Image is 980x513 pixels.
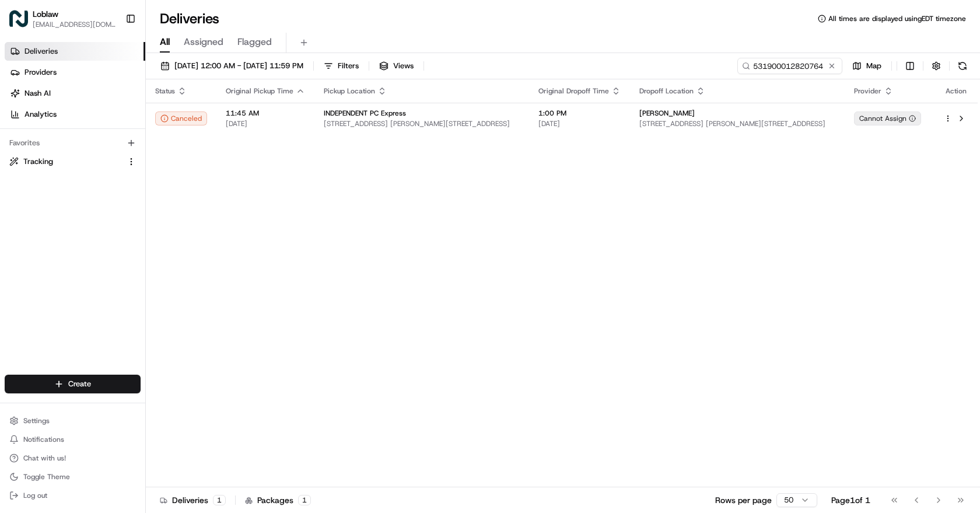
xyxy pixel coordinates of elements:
[5,134,141,152] div: Favorites
[23,453,66,463] span: Chat with us!
[639,119,835,128] span: [STREET_ADDRESS] [PERSON_NAME][STREET_ADDRESS]
[68,379,91,389] span: Create
[715,494,772,506] p: Rows per page
[155,86,175,96] span: Status
[854,86,881,96] span: Provider
[831,494,870,506] div: Page 1 of 1
[324,119,520,128] span: [STREET_ADDRESS] [PERSON_NAME][STREET_ADDRESS]
[24,67,57,78] span: Providers
[866,61,881,71] span: Map
[245,494,311,506] div: Packages
[5,63,145,82] a: Providers
[9,9,28,28] img: Loblaw
[24,88,51,99] span: Nash AI
[338,61,359,71] span: Filters
[5,42,145,61] a: Deliveries
[854,111,921,125] button: Cannot Assign
[944,86,968,96] div: Action
[374,58,419,74] button: Views
[5,450,141,466] button: Chat with us!
[160,35,170,49] span: All
[737,58,842,74] input: Type to search
[23,416,50,425] span: Settings
[298,495,311,505] div: 1
[213,495,226,505] div: 1
[174,61,303,71] span: [DATE] 12:00 AM - [DATE] 11:59 PM
[5,152,141,171] button: Tracking
[160,494,226,506] div: Deliveries
[23,435,64,444] span: Notifications
[5,105,145,124] a: Analytics
[847,58,887,74] button: Map
[33,20,116,29] button: [EMAIL_ADDRESS][DOMAIN_NAME]
[828,14,966,23] span: All times are displayed using EDT timezone
[5,413,141,429] button: Settings
[318,58,364,74] button: Filters
[324,109,406,118] span: INDEPENDENT PC Express
[184,35,223,49] span: Assigned
[538,86,609,96] span: Original Dropoff Time
[33,8,58,20] button: Loblaw
[5,375,141,393] button: Create
[23,472,70,481] span: Toggle Theme
[324,86,375,96] span: Pickup Location
[226,109,305,118] span: 11:45 AM
[23,156,53,167] span: Tracking
[160,9,219,28] h1: Deliveries
[237,35,272,49] span: Flagged
[155,58,309,74] button: [DATE] 12:00 AM - [DATE] 11:59 PM
[639,86,694,96] span: Dropoff Location
[393,61,414,71] span: Views
[538,109,621,118] span: 1:00 PM
[5,84,145,103] a: Nash AI
[24,109,57,120] span: Analytics
[226,86,293,96] span: Original Pickup Time
[538,119,621,128] span: [DATE]
[226,119,305,128] span: [DATE]
[155,111,207,125] button: Canceled
[954,58,971,74] button: Refresh
[639,109,695,118] span: [PERSON_NAME]
[24,46,58,57] span: Deliveries
[5,5,121,33] button: LoblawLoblaw[EMAIL_ADDRESS][DOMAIN_NAME]
[5,487,141,504] button: Log out
[9,156,122,167] a: Tracking
[5,431,141,448] button: Notifications
[23,491,47,500] span: Log out
[5,469,141,485] button: Toggle Theme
